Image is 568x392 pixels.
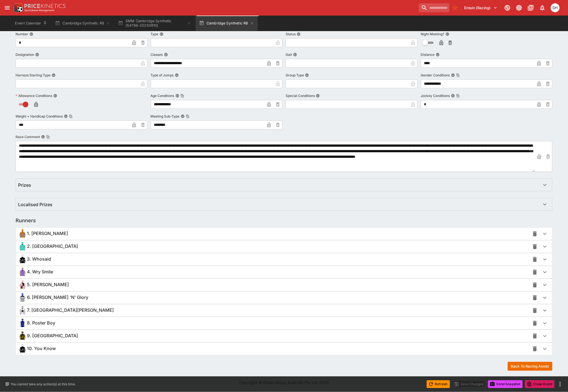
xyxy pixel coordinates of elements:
button: open drawer [2,3,12,13]
button: Harness Starting Type [52,73,56,77]
p: Type [151,32,159,36]
button: Type of Jumps [175,73,179,77]
span: 3. Whosaid [27,256,51,262]
img: beau-brummell_64x64.png [18,229,27,238]
p: Jockey Conditions [421,93,450,98]
button: Designation [35,53,39,57]
button: Gender ConditionsCopy To Clipboard [451,73,455,77]
h6: Localised Prizes [18,202,52,208]
button: Weight + Handicap ConditionsCopy To Clipboard [64,114,68,118]
p: Special Conditions [286,93,315,98]
button: Distance [436,53,440,57]
p: Group Type [286,73,304,78]
button: Meeting Sub-TypeCopy To Clipboard [181,114,185,118]
span: 4. Wry Smile [27,269,53,275]
span: 9. [GEOGRAPHIC_DATA] [27,333,78,339]
button: Special Conditions [316,94,320,98]
button: Jockey ConditionsCopy To Clipboard [451,94,455,98]
p: Gait [286,52,292,57]
p: Weight + Handicap Conditions [16,114,63,119]
img: Sportsbook Management [24,9,54,12]
button: Send Snapshot [488,380,523,388]
button: Cambridge Synthetic R8 [52,16,114,31]
button: Event Calendar [12,16,51,31]
button: Refresh [427,380,450,388]
button: Status [297,32,301,36]
button: Type [160,32,164,36]
img: melkor_64x64.png [18,242,27,251]
p: Status [286,32,296,36]
span: 10. You Know [27,346,56,352]
p: Distance [421,52,435,57]
button: Close Event [525,380,555,388]
img: wry-smile_64x64.png [18,268,27,277]
button: Cambridge Synthetic R8 [196,16,258,31]
span: 1. [PERSON_NAME] [27,231,68,237]
button: Copy To Clipboard [46,135,50,139]
button: Copy To Clipboard [180,94,184,98]
img: PriceKinetics Logo [12,2,23,13]
button: Copy To Clipboard [456,94,460,98]
img: don-pauly_64x64.png [18,281,27,289]
span: 6. [PERSON_NAME] 'N' Glory [27,295,88,301]
button: Allowance Conditions [53,94,57,98]
button: Copy To Clipboard [456,73,460,77]
button: Back To Racing Assist [508,362,552,371]
img: grace-n-glory_64x64.png [18,293,27,302]
input: search [419,3,449,12]
button: Age ConditionsCopy To Clipboard [175,94,179,98]
button: Notifications [537,3,547,13]
p: Gender Conditions [421,73,450,78]
p: Age Conditions [151,93,174,98]
button: Select Tenant [461,3,501,12]
button: SMM Cambridge Synthetic (54796-20250910) [115,16,195,31]
button: Night Meeting? [446,32,449,36]
h6: Prizes [18,182,31,188]
p: Night Meeting? [421,32,444,36]
img: you-know_64x64.png [18,344,27,353]
button: Copy To Clipboard [186,114,190,118]
button: more [557,381,564,388]
p: You cannot take any action(s) at this time. [11,382,76,387]
img: whosaid_64x64.png [18,255,27,264]
img: saint-brigid_64x64.png [18,306,27,315]
button: Scott Hunt [549,2,561,14]
p: Race Comment [16,134,40,139]
p: Meeting Sub-Type [151,114,180,119]
button: Copy To Clipboard [69,114,73,118]
button: Group Type [305,73,309,77]
p: Harness Starting Type [16,73,51,78]
p: Number [16,32,28,36]
button: No Bookmarks [451,3,459,12]
span: 8. Poster Boy [27,320,55,326]
p: Classes [151,52,163,57]
div: Scott Hunt [551,3,560,12]
span: 7. [GEOGRAPHIC_DATA][PERSON_NAME] [27,308,114,313]
p: Designation [16,52,34,57]
span: 5. [PERSON_NAME] [27,282,69,288]
img: san-simeon_64x64.png [18,332,27,341]
img: PriceKinetics [24,4,66,8]
button: Classes [164,53,168,57]
button: Number [29,32,33,36]
h5: Runners [16,218,36,224]
button: Race CommentCopy To Clipboard [41,135,45,139]
p: Type of Jumps [151,73,174,78]
span: 2. [GEOGRAPHIC_DATA] [27,244,78,249]
button: Connected to PK [502,3,512,13]
button: Documentation [526,3,536,13]
button: Toggle light/dark mode [514,3,524,13]
img: poster-boy_64x64.png [18,319,27,328]
button: Gait [293,53,297,57]
p: Allowance Conditions [16,93,52,98]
